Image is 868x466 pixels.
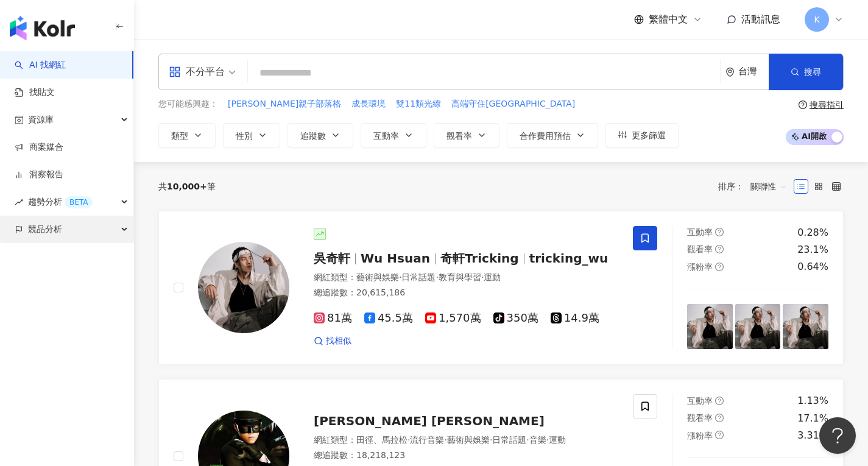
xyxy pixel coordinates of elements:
[520,131,571,141] span: 合作費用預估
[15,141,63,154] a: 商案媒合
[810,100,844,110] div: 搜尋指引
[490,435,492,445] span: ·
[10,16,75,40] img: logo
[526,435,529,445] span: ·
[804,67,821,77] span: 搜尋
[410,435,444,445] span: 流行音樂
[797,243,828,256] div: 23.1%
[15,86,55,99] a: 找貼文
[718,177,794,196] div: 排序：
[687,413,713,423] span: 觀看率
[314,251,350,266] span: 吳奇軒
[158,98,218,110] span: 您可能感興趣：
[451,98,575,110] span: 高端守住[GEOGRAPHIC_DATA]
[735,304,781,350] img: post-image
[551,312,599,325] span: 14.9萬
[797,429,828,442] div: 3.31%
[451,97,576,111] button: 高端守住[GEOGRAPHIC_DATA]
[715,431,724,439] span: question-circle
[15,198,23,207] span: rise
[687,431,713,440] span: 漲粉率
[399,272,401,282] span: ·
[814,13,819,26] span: K
[687,396,713,406] span: 互動率
[396,98,441,110] span: 雙11類光繚
[819,417,856,454] iframe: Help Scout Beacon - Open
[725,68,735,77] span: environment
[314,312,352,325] span: 81萬
[799,101,807,109] span: question-circle
[167,182,207,191] span: 10,000+
[351,97,386,111] button: 成長環境
[493,312,538,325] span: 350萬
[227,97,342,111] button: [PERSON_NAME]親子部落格
[356,272,399,282] span: 藝術與娛樂
[738,66,769,77] div: 台灣
[373,131,399,141] span: 互動率
[158,182,216,191] div: 共 筆
[741,13,780,25] span: 活動訊息
[15,59,66,71] a: searchAI 找網紅
[687,304,733,350] img: post-image
[529,251,609,266] span: tricking_wu
[797,394,828,408] div: 1.13%
[356,435,408,445] span: 田徑、馬拉松
[15,169,63,181] a: 洞察報告
[314,414,545,428] span: [PERSON_NAME] [PERSON_NAME]
[300,131,326,141] span: 追蹤數
[65,196,93,208] div: BETA
[351,98,386,110] span: 成長環境
[314,450,618,462] div: 總追蹤數 ： 18,218,123
[361,251,430,266] span: Wu Hsuan
[439,272,481,282] span: 教育與學習
[446,131,472,141] span: 觀看率
[158,211,844,365] a: KOL Avatar吳奇軒Wu Hsuan奇軒Trickingtricking_wu網紅類型：藝術與娛樂·日常話題·教育與學習·運動總追蹤數：20,615,18681萬45.5萬1,570萬35...
[425,312,481,325] span: 1,570萬
[649,13,688,26] span: 繁體中文
[481,272,484,282] span: ·
[314,434,618,447] div: 網紅類型 ：
[797,226,828,239] div: 0.28%
[408,435,410,445] span: ·
[314,272,618,284] div: 網紅類型 ：
[507,123,598,147] button: 合作費用預估
[198,242,289,333] img: KOL Avatar
[484,272,501,282] span: 運動
[715,397,724,405] span: question-circle
[361,123,426,147] button: 互動率
[364,312,413,325] span: 45.5萬
[440,251,519,266] span: 奇軒Tricking
[171,131,188,141] span: 類型
[314,287,618,299] div: 總追蹤數 ： 20,615,186
[436,272,438,282] span: ·
[401,272,436,282] span: 日常話題
[444,435,446,445] span: ·
[492,435,526,445] span: 日常話題
[715,228,724,236] span: question-circle
[715,263,724,271] span: question-circle
[687,244,713,254] span: 觀看率
[288,123,353,147] button: 追蹤數
[314,335,351,347] a: 找相似
[715,245,724,253] span: question-circle
[223,123,280,147] button: 性別
[529,435,546,445] span: 音樂
[447,435,490,445] span: 藝術與娛樂
[28,188,93,216] span: 趨勢分析
[750,177,787,196] span: 關聯性
[549,435,566,445] span: 運動
[687,227,713,237] span: 互動率
[169,66,181,78] span: appstore
[769,54,843,90] button: 搜尋
[28,106,54,133] span: 資源庫
[326,335,351,347] span: 找相似
[632,130,666,140] span: 更多篩選
[546,435,549,445] span: ·
[715,414,724,422] span: question-circle
[783,304,828,350] img: post-image
[158,123,216,147] button: 類型
[797,260,828,274] div: 0.64%
[434,123,499,147] button: 觀看率
[797,412,828,425] div: 17.1%
[605,123,679,147] button: 更多篩選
